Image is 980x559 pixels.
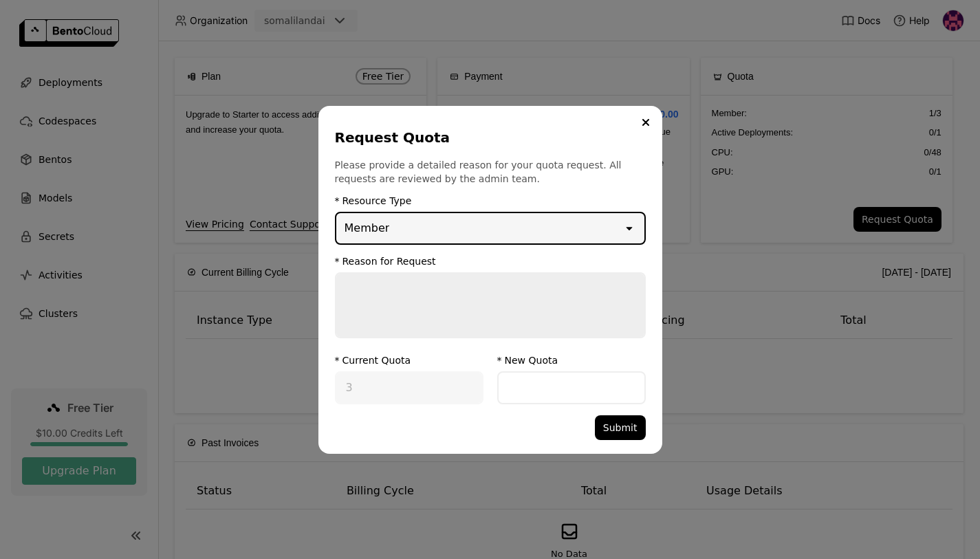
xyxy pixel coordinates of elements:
[318,106,662,454] div: dialog
[342,256,436,267] div: Reason for Request
[622,221,636,235] svg: open
[345,220,390,237] div: Member
[335,158,646,186] p: Please provide a detailed reason for your quota request. All requests are reviewed by the admin t...
[505,355,558,366] div: New Quota
[342,195,412,206] div: Resource Type
[595,415,646,440] button: Submit
[342,355,411,366] div: Current Quota
[391,220,392,237] input: Selected Member.
[638,114,654,131] button: Close
[335,128,640,147] div: Request Quota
